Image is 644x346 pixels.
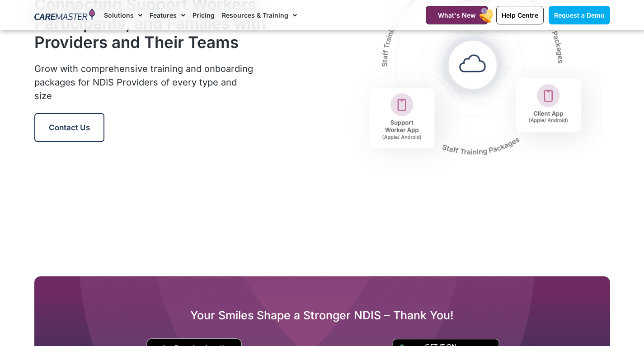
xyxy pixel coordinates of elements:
[34,308,610,322] h2: Your Smiles Shape a Stronger NDIS – Thank You!
[34,9,95,22] img: CareMaster Logo
[438,11,476,19] span: What's New
[34,113,104,142] a: Contact Us
[49,123,90,132] span: Contact Us
[549,6,610,24] a: Request a Demo
[496,6,544,24] a: Help Centre
[426,6,488,24] a: What's New
[502,11,538,19] span: Help Centre
[34,63,253,101] span: Grow with comprehensive training and onboarding packages for NDIS Providers of every type and size
[554,11,605,19] span: Request a Demo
